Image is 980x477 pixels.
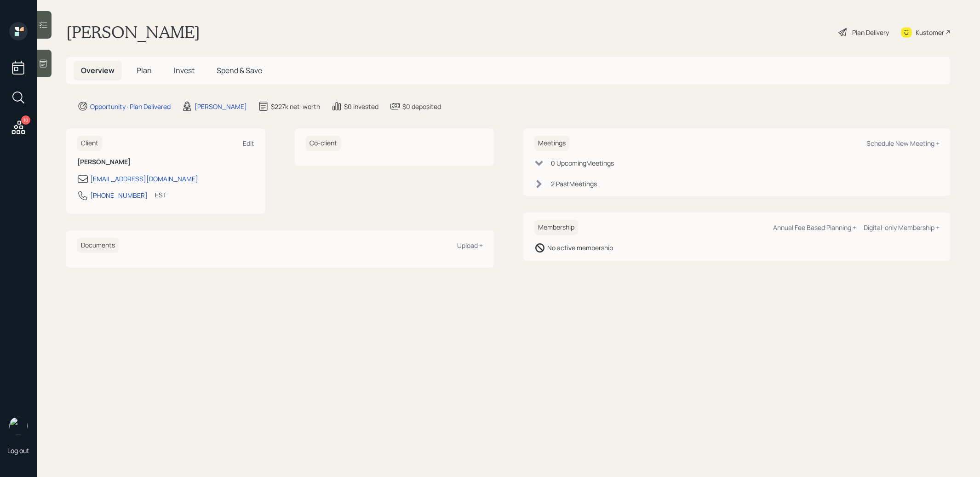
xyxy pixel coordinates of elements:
[457,241,483,250] div: Upload +
[77,158,254,166] h6: [PERSON_NAME]
[195,102,247,111] div: [PERSON_NAME]
[534,220,578,235] h6: Membership
[916,28,944,37] div: Kustomer
[852,28,889,37] div: Plan Delivery
[243,139,254,148] div: Edit
[66,22,200,42] h1: [PERSON_NAME]
[21,115,30,125] div: 10
[402,102,441,111] div: $0 deposited
[77,136,102,151] h6: Client
[773,223,856,232] div: Annual Fee Based Planning +
[155,190,166,200] div: EST
[864,223,940,232] div: Digital-only Membership +
[534,136,569,151] h6: Meetings
[306,136,341,151] h6: Co-client
[77,238,119,253] h6: Documents
[137,65,152,75] span: Plan
[271,102,320,111] div: $227k net-worth
[551,179,597,189] div: 2 Past Meeting s
[344,102,378,111] div: $0 invested
[174,65,195,75] span: Invest
[9,417,28,435] img: treva-nostdahl-headshot.png
[90,190,148,200] div: [PHONE_NUMBER]
[547,243,613,253] div: No active membership
[7,446,29,455] div: Log out
[866,139,940,148] div: Schedule New Meeting +
[551,158,614,168] div: 0 Upcoming Meeting s
[217,65,262,75] span: Spend & Save
[81,65,115,75] span: Overview
[90,174,198,184] div: [EMAIL_ADDRESS][DOMAIN_NAME]
[90,102,171,111] div: Opportunity · Plan Delivered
